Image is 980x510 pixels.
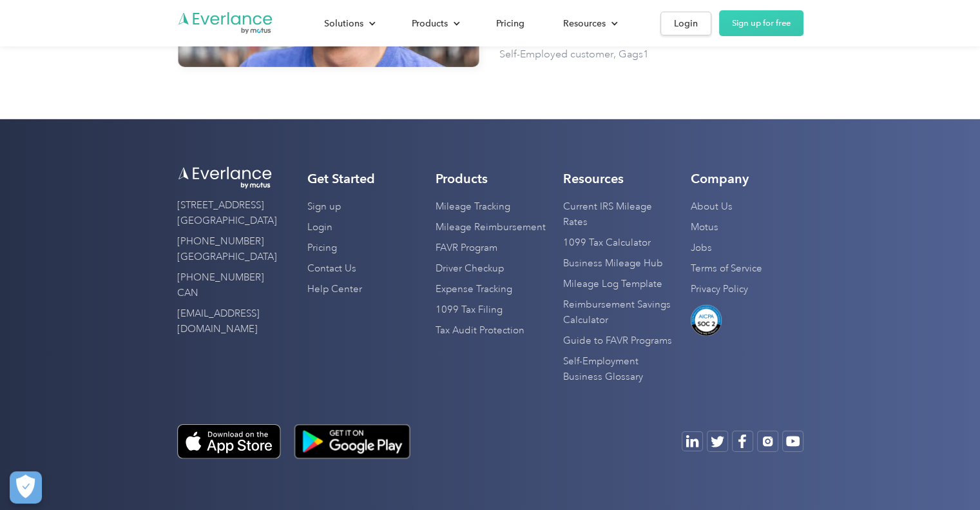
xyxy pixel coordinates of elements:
div: Solutions [311,12,386,35]
a: [STREET_ADDRESS][GEOGRAPHIC_DATA] [177,195,277,231]
a: Open Facebook [732,431,753,452]
h4: Get Started [307,171,375,186]
a: [PHONE_NUMBER] CAN [177,268,274,304]
a: Open Instagram [757,431,778,452]
a: Terms of Service [691,259,762,279]
a: FAVR Program [435,238,497,259]
button: Cookies Settings [10,471,42,504]
a: [EMAIL_ADDRESS][DOMAIN_NAME] [177,304,274,340]
a: Login [660,12,711,35]
a: Self-Employment Business Glossary [563,351,676,387]
a: Go to homepage [177,11,274,35]
a: Help Center [307,279,362,300]
p: Self-Employed customer, Gags1 [499,45,648,63]
a: 1099 Tax Calculator [563,233,651,253]
a: Mileage Log Template [563,274,662,295]
a: Privacy Policy [691,279,748,300]
a: Current IRS Mileage Rates [563,197,676,233]
a: Open Youtube [682,431,703,451]
a: Reimbursement Savings Calculator [563,295,676,331]
a: Tax Audit Protection [435,320,524,341]
a: Login [307,217,332,238]
div: Products [412,15,448,32]
a: Open Youtube [782,431,803,452]
a: Open Twitter [707,431,728,452]
a: Driver Checkup [435,259,503,279]
a: Expense Tracking [435,279,512,300]
div: Resources [550,12,628,35]
a: 1099 Tax Filing [435,300,502,320]
a: Motus [691,217,718,238]
div: Pricing [496,15,524,32]
a: [PHONE_NUMBER] [GEOGRAPHIC_DATA] [177,231,277,268]
a: Contact Us [307,259,356,279]
h4: Products [435,171,487,186]
h4: Resources [563,171,624,186]
img: Everlance logo white [177,166,274,190]
a: Sign up [307,197,341,217]
a: About Us [691,197,733,217]
h4: Company [691,171,749,186]
a: Mileage Reimbursement [435,217,545,238]
a: Business Mileage Hub [563,253,663,274]
a: Sign up for free [719,10,803,36]
div: Solutions [324,15,363,32]
div: Resources [563,15,606,32]
div: Products [399,12,470,35]
a: Jobs [691,238,712,259]
div: Login [674,15,698,32]
a: Pricing [483,12,537,35]
a: Guide to FAVR Programs [563,331,672,351]
a: Mileage Tracking [435,197,510,217]
a: Pricing [307,238,337,259]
